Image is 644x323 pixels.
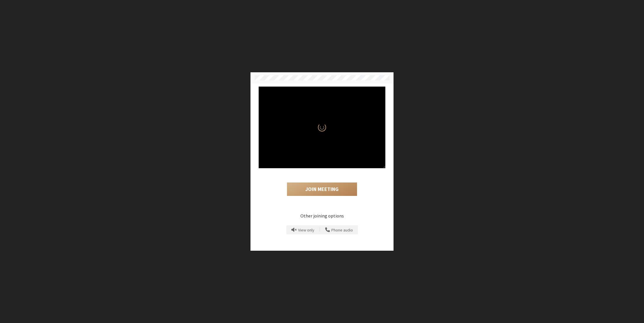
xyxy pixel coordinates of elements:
button: Prevent echo when there is already an active mic and speaker in the room. [289,225,316,235]
span: Phone audio [331,228,353,232]
button: Join Meeting [287,182,357,196]
span: | [319,226,320,234]
button: Use your phone for mic and speaker while you view the meeting on this device. [323,225,355,235]
span: View only [298,228,314,232]
p: Other joining options [259,212,385,219]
